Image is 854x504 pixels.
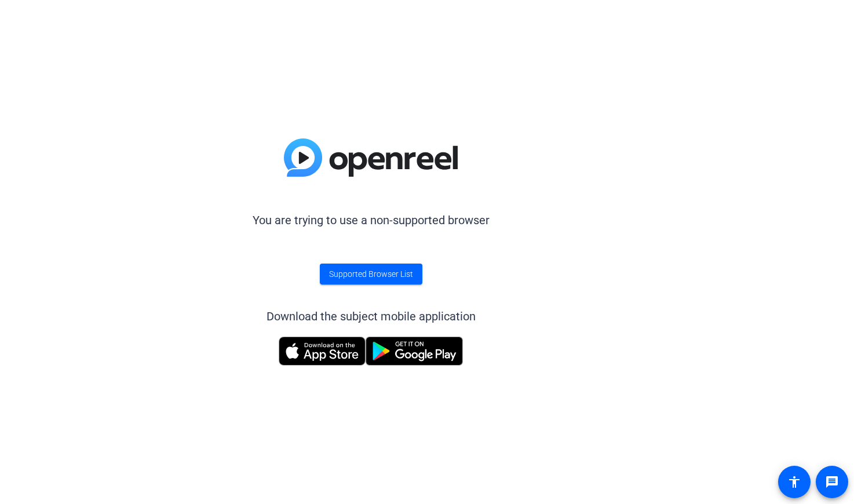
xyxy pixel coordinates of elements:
[267,308,476,325] div: Download the subject mobile application
[284,138,458,177] img: blue-gradient.svg
[825,475,839,489] mat-icon: message
[253,211,490,229] p: You are trying to use a non-supported browser
[366,337,463,366] img: Get it on Google Play
[787,475,801,489] mat-icon: accessibility
[329,268,413,280] span: Supported Browser List
[279,337,366,366] img: Download on the App Store
[320,264,422,284] a: Supported Browser List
